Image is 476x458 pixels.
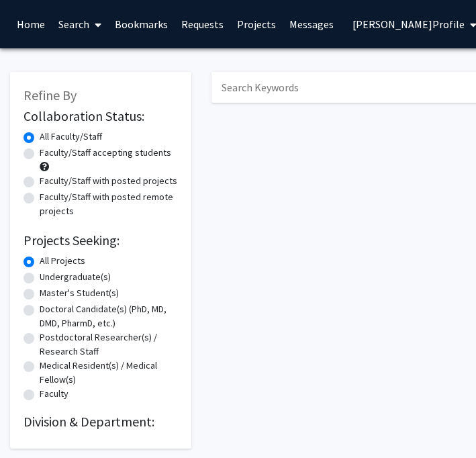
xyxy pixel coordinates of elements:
a: Search [52,1,108,48]
h2: Collaboration Status: [23,108,178,124]
h2: Division & Department: [23,414,178,430]
label: Faculty/Staff with posted projects [40,174,177,188]
a: Requests [175,1,230,48]
label: Faculty/Staff with posted remote projects [40,190,178,218]
h2: Projects Seeking: [23,232,178,248]
label: Medical Resident(s) / Medical Fellow(s) [40,359,178,387]
a: Messages [283,1,340,48]
label: All Faculty/Staff [40,130,102,144]
label: Faculty/Staff accepting students [40,146,171,160]
label: Undergraduate(s) [40,270,111,284]
label: Doctoral Candidate(s) (PhD, MD, DMD, PharmD, etc.) [40,302,178,330]
label: Postdoctoral Researcher(s) / Research Staff [40,330,178,359]
label: All Projects [40,254,85,268]
a: Bookmarks [108,1,175,48]
label: Faculty [40,387,68,401]
label: Master's Student(s) [40,286,119,300]
span: [PERSON_NAME] Profile [352,17,465,31]
a: Home [10,1,52,48]
a: Projects [230,1,283,48]
span: Refine By [23,87,77,103]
